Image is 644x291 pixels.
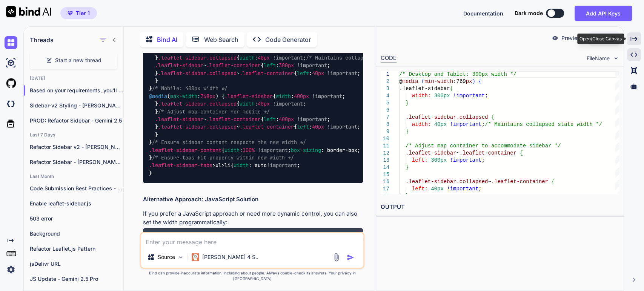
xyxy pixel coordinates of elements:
p: Web Search [204,35,238,44]
span: /* Mobile: 400px width */ [152,85,227,92]
h2: [DATE] [24,75,123,81]
p: If you prefer a JavaScript approach or need more dynamic control, you can also set the width prog... [143,210,363,227]
button: Documentation [463,9,503,17]
span: 300px [431,157,447,163]
p: Sidebar-v2 Styling - [PERSON_NAME] 4 Sonnet [30,102,123,109]
span: .leaflet-sidebar [406,150,456,156]
span: !important [297,62,327,69]
span: px [466,78,472,84]
span: .leaflet-sidebar-content [149,147,221,153]
span: .collapsed [206,124,237,130]
p: 503 error [30,215,123,222]
span: 769px [200,47,215,54]
span: /* Adjust map container for mobile */ [158,108,270,115]
div: 9 [381,128,389,135]
div: 4 [381,92,389,100]
code: ( : ) { { : ; } { : ; } ~ { : ; } ~ { : ; } } ( : ) { { : ; } { : ; } ~ { : ; } ~ { : ; } } { : ;... [149,38,569,177]
span: 100% [243,147,255,153]
span: !important [447,186,478,192]
img: darkCloudIdeIcon [5,97,17,110]
img: githubLight [5,77,17,90]
span: 40px [431,186,444,192]
img: icon [347,254,354,261]
p: Refactor Sidebar - [PERSON_NAME] 4 [30,158,123,166]
span: /* Ensure tabs fit properly within new width */ [152,154,294,161]
img: Bind AI [6,6,51,17]
span: 40px [312,70,324,77]
h2: Last 7 Days [24,132,123,138]
span: .leaflet-container [206,62,261,69]
span: !important [327,70,357,77]
span: !important [327,124,357,130]
div: 7 [381,114,389,121]
div: 13 [381,157,389,164]
span: /* Ensure sidebar content respects the new width */ [152,139,306,146]
p: Code Generator [265,35,311,44]
span: .leaflet-container [206,116,261,123]
span: ; [485,93,488,99]
span: .leaflet-sidebar [224,47,273,54]
span: .leaflet-sidebar-tabs [149,162,212,169]
span: Start a new thread [55,57,101,64]
span: width [240,101,255,107]
span: !important [273,101,303,107]
img: ai-studio [5,57,17,69]
span: width [276,47,291,54]
div: Open/Close Canvas [577,34,624,44]
div: 16 [381,178,389,185]
span: left [297,70,309,77]
button: Add API Keys [575,6,632,21]
div: 15 [381,171,389,178]
p: Refactor Leaflet.js Pattern [30,245,123,253]
span: } [406,164,409,170]
span: 400px [294,93,309,100]
span: 769 [456,78,466,84]
p: [PERSON_NAME] 4 S.. [202,253,258,261]
img: chevron down [613,55,619,61]
button: premiumTier 1 [60,7,97,19]
div: 17 [381,185,389,193]
span: .leaflet-sidebar.collapsed [406,179,488,185]
span: Documentation [463,10,503,17]
span: .collapsed [206,70,237,77]
span: .leaflet-sidebar [399,86,450,92]
span: 768px [200,93,215,100]
span: @ [399,78,402,84]
span: !important [453,93,485,99]
p: Source [158,253,175,261]
div: 3 [381,85,389,92]
span: ; [478,186,481,192]
span: !important [312,47,342,54]
p: Enable leaflet-sidebar.js [30,200,123,207]
span: min-width: [424,78,456,84]
span: 300px [434,93,450,99]
p: Bind can provide inaccurate information, including about people. Always double-check its answers.... [140,270,364,282]
span: .leaflet-sidebar [224,93,273,100]
span: ~ [488,179,491,185]
span: media [402,78,418,84]
span: .leaflet-sidebar.collapsed [406,114,488,120]
img: settings [5,263,17,276]
span: li [224,162,231,169]
span: /* Adjust map container to accommodate sidebar */ [406,143,561,149]
span: .leaflet-sidebar [158,124,206,130]
span: !important [258,147,288,153]
span: { [478,78,481,84]
p: PROD: Refactor Sidebar - Gemini 2.5 [30,117,123,124]
span: Dark mode [515,9,543,17]
span: left: [412,157,427,163]
span: width [224,147,240,153]
span: .leaflet-container [459,150,516,156]
span: width: [412,121,430,127]
span: { [450,86,453,92]
span: ( [421,78,424,84]
span: .collapsed [206,101,237,107]
span: 40px [434,121,447,127]
span: FileName [587,55,610,62]
img: Open in Browser [350,231,357,238]
div: 18 [381,193,389,200]
span: ) [472,78,475,84]
span: } [406,193,409,199]
h2: Last Month [24,173,123,179]
span: @media [149,93,167,100]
